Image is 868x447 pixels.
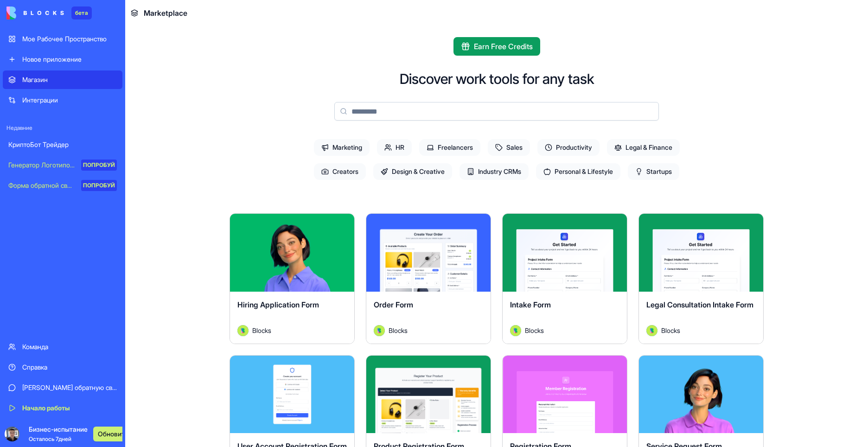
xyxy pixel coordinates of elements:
button: Earn Free Credits [453,37,540,56]
span: Industry CRMs [460,163,529,180]
span: Hiring Application Form [237,300,319,309]
span: HR [377,139,412,156]
ya-tr-span: [PERSON_NAME] обратную связь [22,383,122,391]
span: Personal & Lifestyle [536,163,620,180]
span: Blocks [252,326,271,335]
ya-tr-span: дней [58,435,71,442]
span: Blocks [661,326,680,335]
img: Avatar [646,325,657,336]
ya-tr-span: Интеграции [22,96,58,104]
a: Генератор Логотипов с искусственным ИнтеллектомПОПРОБУЙ [3,156,122,174]
span: Legal & Finance [607,139,680,156]
span: Productivity [537,139,600,156]
span: Blocks [389,326,408,335]
ya-tr-span: Бизнес-испытание [29,425,88,433]
span: Blocks [525,326,544,335]
ya-tr-span: бета [75,9,88,16]
ya-tr-span: Форма обратной связи [8,181,77,189]
div: ПОПРОБУЙ [81,180,117,191]
a: Order FormAvatarBlocks [366,213,491,344]
ya-tr-span: Обновить [98,429,128,439]
ya-tr-span: Осталось 7 [29,435,58,442]
ya-tr-span: Справка [22,363,47,371]
a: Форма обратной связиПОПРОБУЙ [3,176,122,195]
ya-tr-span: Начало работы [22,404,70,412]
a: Справка [3,358,122,377]
a: [PERSON_NAME] обратную связь [3,378,122,397]
span: Freelancers [419,139,480,156]
a: Мое Рабочее Пространство [3,30,122,48]
span: Design & Creative [373,163,452,180]
img: ACg8ocKaUzBkx5-hZFfU-2XbY5CydLnhe-x0q3PYII62Rd2eRr3vLgSs=s96-c [5,427,19,441]
a: Новое приложение [3,50,122,69]
a: Команда [3,338,122,356]
span: Startups [628,163,679,180]
img: Avatar [374,325,385,336]
img: Avatar [237,325,249,336]
ya-tr-span: Команда [22,343,48,351]
span: Intake Form [510,300,551,309]
a: Intake FormAvatarBlocks [502,213,627,344]
a: Hiring Application FormAvatarBlocks [230,213,355,344]
a: Обновить [93,427,115,441]
span: Marketplace [144,7,187,19]
ya-tr-span: Магазин [22,76,48,83]
span: Order Form [374,300,413,309]
span: Creators [314,163,366,180]
img: логотип [6,6,64,19]
ya-tr-span: Мое Рабочее Пространство [22,35,107,43]
ya-tr-span: Генератор Логотипов с искусственным Интеллектом [8,161,169,169]
a: Интеграции [3,91,122,109]
span: Marketing [314,139,370,156]
a: Legal Consultation Intake FormAvatarBlocks [638,213,764,344]
a: КриптоБот Трейдер [3,135,122,154]
a: бета [6,6,92,19]
ya-tr-span: КриптоБот Трейдер [8,140,69,148]
a: Начало работы [3,399,122,417]
span: Sales [488,139,530,156]
span: Earn Free Credits [474,41,533,52]
span: Legal Consultation Intake Form [646,300,753,309]
a: Магазин [3,70,122,89]
ya-tr-span: Недавние [6,124,32,131]
ya-tr-span: ПОПРОБУЙ [83,161,115,168]
button: Обновить [93,427,133,441]
img: Avatar [510,325,521,336]
ya-tr-span: Новое приложение [22,55,82,63]
h2: Discover work tools for any task [400,70,594,87]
